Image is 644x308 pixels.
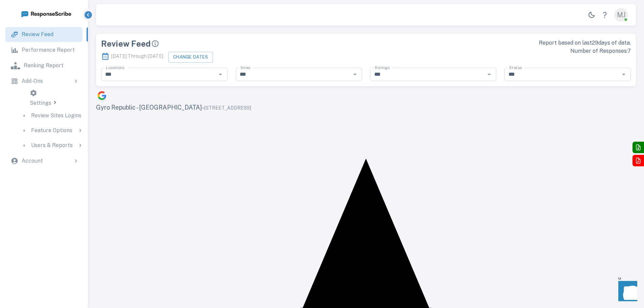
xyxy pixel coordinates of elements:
[509,65,522,70] label: Status
[204,105,251,111] span: [STREET_ADDRESS]
[370,47,631,55] p: Number of Responses: 7
[633,142,644,153] button: Export to Excel
[106,65,124,70] label: Locations
[168,52,213,63] button: Change Dates
[15,138,87,153] div: Users & Reports
[22,30,53,39] p: Review Feed
[31,112,81,120] p: Review Sites Logins
[22,77,43,85] p: Add-Ons
[614,8,628,22] div: MJ
[30,89,58,108] div: Settings
[96,104,251,111] span: Gyro Republic - [GEOGRAPHIC_DATA] -
[15,123,87,138] div: Feature Options
[15,108,87,123] a: Review Sites Logins
[5,153,82,168] div: Account
[598,8,612,22] a: Help Center
[350,70,360,79] button: Open
[22,157,43,165] p: Account
[24,62,64,70] p: Ranking Report
[370,39,631,47] p: Report based on last 29 days of data.
[5,58,82,73] a: Ranking Report
[96,90,108,101] img: Google
[375,65,390,70] label: Ratings
[101,50,163,63] p: [DATE] Through [DATE]
[619,70,628,79] button: Open
[30,99,51,108] p: Settings
[612,278,641,307] iframe: Front Chat
[5,43,82,57] a: Performance Report
[216,70,225,79] button: Open
[484,70,494,79] button: Open
[101,39,362,48] div: Review Feed
[21,9,71,18] img: logo
[5,27,82,42] a: Review Feed
[22,46,75,54] p: Performance Report
[633,155,644,166] button: Export to PDF
[5,74,82,89] div: Add-Ons
[31,126,72,135] p: Feature Options
[240,65,250,70] label: Sites
[31,141,73,149] p: Users & Reports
